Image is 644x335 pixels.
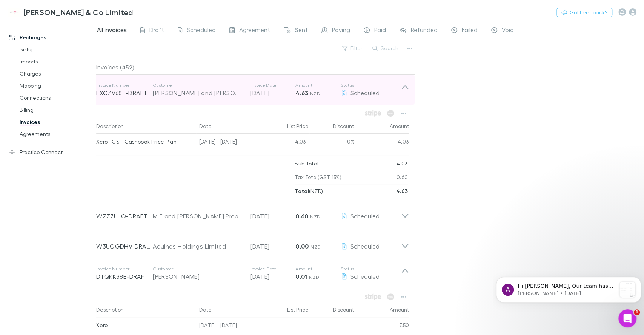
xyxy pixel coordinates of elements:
[264,134,309,152] div: 4.03
[493,262,644,315] iframe: Intercom notifications message
[338,44,367,53] button: Filter
[153,82,243,88] p: Customer
[295,89,308,97] strong: 4.63
[153,88,243,97] div: [PERSON_NAME] and [PERSON_NAME] Family Trust
[332,26,350,36] span: Paying
[12,80,102,92] a: Mapping
[12,128,102,140] a: Agreements
[295,82,341,88] p: Amount
[309,274,319,280] span: NZD
[341,266,401,272] p: Status
[396,188,408,194] strong: 4.63
[3,3,138,21] a: [PERSON_NAME] & Co Limited
[97,26,127,36] span: All invoices
[250,82,295,88] p: Invoice Date
[411,26,438,36] span: Refunded
[295,26,308,36] span: Sent
[295,212,308,220] strong: 0.60
[196,134,264,152] div: [DATE] - [DATE]
[250,266,295,272] p: Invoice Date
[556,8,612,17] button: Got Feedback?
[363,292,383,302] span: Available when invoice is finalised
[96,266,153,272] p: Invoice Number
[12,43,102,56] a: Setup
[385,108,396,119] span: Available when invoice is finalised
[96,211,153,221] p: WZZ7UIJO-DRAFT
[153,266,243,272] p: Customer
[96,88,153,97] p: EXCZV68T-DRAFT
[618,309,636,327] iframe: Intercom live chat
[12,56,102,68] a: Imports
[502,26,514,36] span: Void
[149,26,164,36] span: Draft
[295,273,307,280] strong: 0.01
[350,212,380,219] span: Scheduled
[250,211,295,221] p: [DATE]
[153,272,243,281] div: [PERSON_NAME]
[12,116,102,128] a: Invoices
[90,198,415,228] div: WZZ7UIJO-DRAFTM E and [PERSON_NAME] Property Trust[DATE]0.60 NZDScheduled
[96,134,193,150] div: Xero - GST Cashbook Price Plan
[369,44,403,53] button: Search
[2,146,102,158] a: Practice Connect
[385,292,396,302] span: Available when invoice is finalised
[634,309,640,315] span: 1
[462,26,478,36] span: Failed
[350,242,380,250] span: Scheduled
[96,242,153,251] p: W3UOGDHV-DRAFT
[397,157,408,170] p: 4.03
[153,242,243,251] div: Aquinas Holdings Limited
[295,266,341,272] p: Amount
[96,272,153,281] p: DTQKK38B-DRAFT
[239,26,270,36] span: Agreement
[90,228,415,258] div: W3UOGDHV-DRAFTAquinas Holdings Limited[DATE]0.00 NZDScheduled
[96,82,153,88] p: Invoice Number
[90,258,415,289] div: Invoice NumberDTQKK38B-DRAFTCustomer[PERSON_NAME]Invoice Date[DATE]Amount0.01 NZDStatusScheduled
[250,272,295,281] p: [DATE]
[341,82,401,88] p: Status
[90,75,415,105] div: Invoice NumberEXCZV68T-DRAFTCustomer[PERSON_NAME] and [PERSON_NAME] Family TrustInvoice Date[DATE...
[12,104,102,116] a: Billing
[12,68,102,80] a: Charges
[310,91,320,96] span: NZD
[295,157,318,170] p: Sub Total
[374,26,386,36] span: Paid
[12,92,102,104] a: Connections
[295,170,341,184] p: Tax Total (GST 15%)
[355,134,409,152] div: 4.03
[295,184,323,198] p: ( NZD )
[96,317,193,333] div: Xero
[350,89,380,96] span: Scheduled
[397,170,408,184] p: 0.60
[363,108,383,119] span: Available when invoice is finalised
[8,8,20,17] img: Epplett & Co Limited's Logo
[350,273,380,280] span: Scheduled
[250,88,295,97] p: [DATE]
[187,26,216,36] span: Scheduled
[310,244,321,250] span: NZD
[310,214,320,219] span: NZD
[2,31,102,43] a: Recharges
[295,188,309,194] strong: Total
[153,211,243,221] div: M E and [PERSON_NAME] Property Trust
[23,8,133,17] h3: [PERSON_NAME] & Co Limited
[295,242,309,250] strong: 0.00
[250,242,295,251] p: [DATE]
[309,134,355,152] div: 0%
